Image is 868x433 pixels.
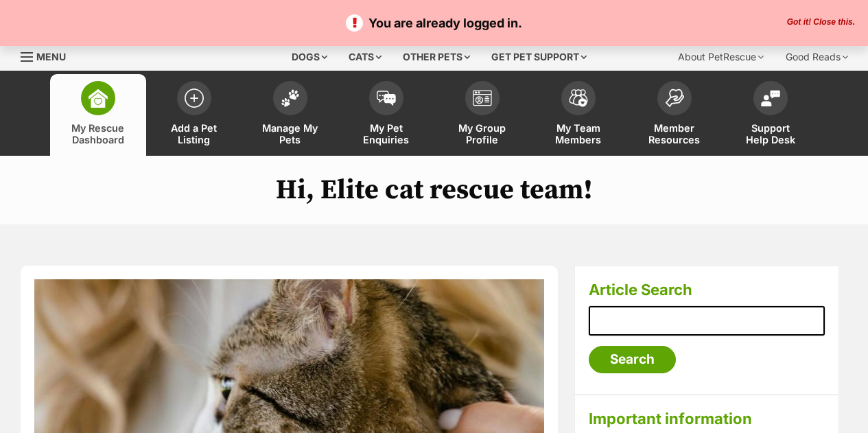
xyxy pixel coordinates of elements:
h3: Article Search [589,280,825,299]
img: manage-my-pets-icon-02211641906a0b7f246fdf0571729dbe1e7629f14944591b6c1af311fb30b64b.svg [281,89,300,107]
div: Get pet support [482,43,596,71]
h3: Important information [589,409,825,428]
span: Add a Pet Listing [163,122,225,145]
a: My Team Members [530,74,626,156]
div: Good Reads [776,43,858,71]
a: My Rescue Dashboard [50,74,146,156]
a: My Group Profile [434,74,530,156]
span: My Rescue Dashboard [67,122,129,145]
span: My Pet Enquiries [355,122,417,145]
a: Manage My Pets [242,74,338,156]
span: Menu [36,51,66,62]
div: Other pets [393,43,480,71]
input: Search [589,346,676,373]
img: dashboard-icon-eb2f2d2d3e046f16d808141f083e7271f6b2e854fb5c12c21221c1fb7104beca.svg [89,89,108,108]
span: Support Help Desk [740,122,801,145]
a: Member Resources [626,74,723,156]
img: add-pet-listing-icon-0afa8454b4691262ce3f59096e99ab1cd57d4a30225e0717b998d2c9b9846f56.svg [185,89,204,108]
div: Cats [339,43,391,71]
div: Dogs [282,43,337,71]
span: Member Resources [644,122,705,145]
span: Manage My Pets [259,122,321,145]
span: My Group Profile [451,122,513,145]
img: group-profile-icon-3fa3cf56718a62981997c0bc7e787c4b2cf8bcc04b72c1350f741eb67cf2f40e.svg [473,90,492,106]
img: pet-enquiries-icon-7e3ad2cf08bfb03b45e93fb7055b45f3efa6380592205ae92323e6603595dc1f.svg [377,91,396,106]
img: help-desk-icon-fdf02630f3aa405de69fd3d07c3f3aa587a6932b1a1747fa1d2bba05be0121f9.svg [761,90,780,106]
div: About PetRescue [668,43,773,71]
a: My Pet Enquiries [338,74,434,156]
span: My Team Members [548,122,609,145]
img: team-members-icon-5396bd8760b3fe7c0b43da4ab00e1e3bb1a5d9ba89233759b79545d2d3fc5d0d.svg [569,89,588,107]
img: member-resources-icon-8e73f808a243e03378d46382f2149f9095a855e16c252ad45f914b54edf8863c.svg [665,89,684,107]
a: Add a Pet Listing [146,74,242,156]
a: Menu [21,43,75,68]
a: Support Help Desk [723,74,819,156]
